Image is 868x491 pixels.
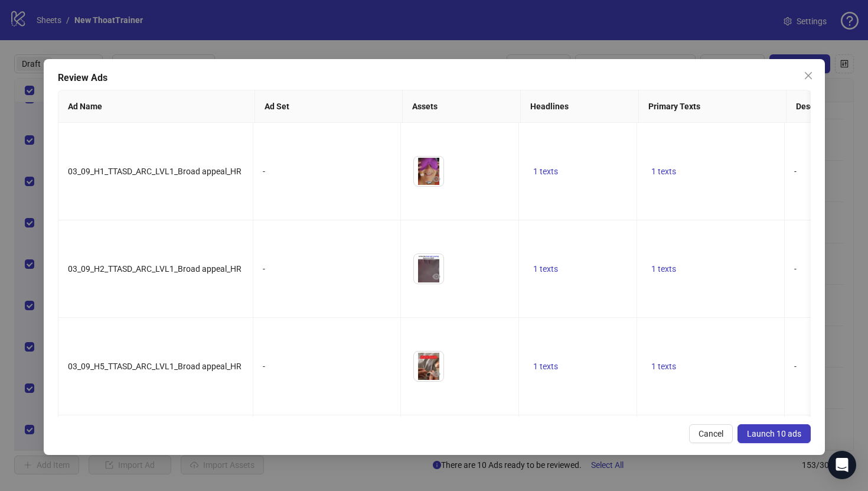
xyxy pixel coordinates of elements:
span: 1 texts [533,264,558,274]
span: - [794,362,797,371]
th: Primary Texts [639,90,787,123]
button: 1 texts [647,164,681,178]
div: - [263,165,391,178]
span: - [794,264,797,274]
span: - [794,167,797,176]
div: - [263,360,391,373]
span: 1 texts [533,167,558,176]
th: Ad Set [255,90,403,123]
img: Asset 1 [414,157,443,186]
span: Launch 10 ads [747,429,801,438]
th: Assets [403,90,521,123]
span: 03_09_H1_TTASD_ARC_LVL1_Broad appeal_HR [68,167,242,176]
span: 03_09_H2_TTASD_ARC_LVL1_Broad appeal_HR [68,264,242,274]
div: Open Intercom Messenger [828,451,856,479]
span: 1 texts [651,167,676,176]
span: 1 texts [533,362,558,371]
button: Launch 10 ads [738,424,811,443]
div: Review Ads [58,71,811,85]
button: Preview [429,269,443,284]
th: Ad Name [58,90,255,123]
span: eye [432,272,440,281]
button: Preview [429,172,443,186]
button: Preview [429,367,443,381]
div: - [263,262,391,275]
span: close [804,71,813,80]
button: Cancel [689,424,733,443]
button: 1 texts [528,164,563,178]
button: Close [799,66,818,85]
span: Cancel [699,429,723,438]
span: eye [432,370,440,378]
button: 1 texts [647,262,681,276]
span: 03_09_H5_TTASD_ARC_LVL1_Broad appeal_HR [68,362,242,371]
button: 1 texts [528,359,563,373]
img: Asset 1 [414,352,443,381]
span: eye [432,175,440,183]
button: 1 texts [528,262,563,276]
th: Headlines [521,90,639,123]
button: 1 texts [647,359,681,373]
span: 1 texts [651,264,676,274]
span: 1 texts [651,362,676,371]
img: Asset 1 [414,254,443,284]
